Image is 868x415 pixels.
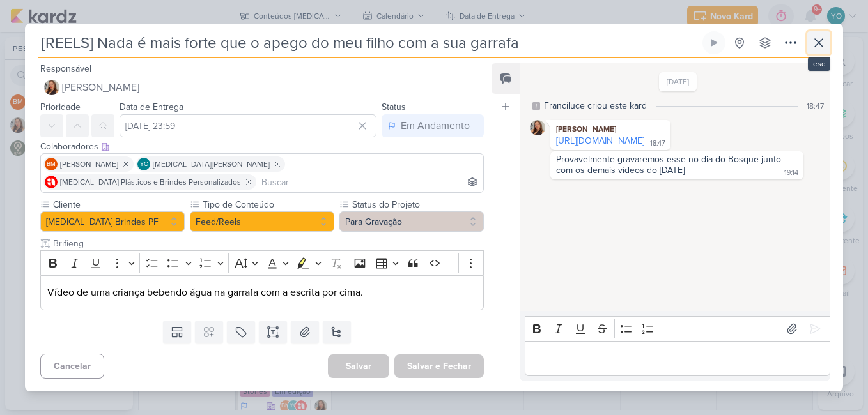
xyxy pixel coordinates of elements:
[525,341,830,376] div: Editor editing area: main
[401,118,470,133] div: Em Andamento
[190,211,334,232] button: Feed/Reels
[45,158,58,170] div: Beth Monteiro
[709,38,719,48] div: Ligar relógio
[530,120,545,135] img: Franciluce Carvalho
[201,198,334,211] label: Tipo de Conteúdo
[60,158,118,170] span: [PERSON_NAME]
[556,135,644,146] a: [URL][DOMAIN_NAME]
[40,76,484,99] button: [PERSON_NAME]
[544,99,647,112] div: Franciluce criou este kard
[153,158,270,170] span: [MEDICAL_DATA][PERSON_NAME]
[650,139,665,149] div: 18:47
[62,80,139,95] span: [PERSON_NAME]
[38,31,700,54] input: Kard Sem Título
[40,211,185,232] button: [MEDICAL_DATA] Brindes PF
[40,275,484,310] div: Editor editing area: main
[47,162,56,168] p: BM
[120,102,183,112] label: Data de Entrega
[40,102,81,112] label: Prioridade
[556,154,784,176] div: Provavelmente gravaremos esse no dia do Bosque junto com os demais vídeos do [DATE]
[44,80,59,95] img: Franciluce Carvalho
[137,158,150,170] div: Yasmin Oliveira
[40,63,91,74] label: Responsável
[807,100,824,112] div: 18:47
[40,354,104,379] button: Cancelar
[140,162,148,168] p: YO
[60,176,241,188] span: [MEDICAL_DATA] Plásticos e Brindes Personalizados
[808,57,830,71] div: esc
[45,176,58,188] img: Allegra Plásticos e Brindes Personalizados
[525,316,830,341] div: Editor toolbar
[382,114,484,137] button: Em Andamento
[339,211,484,232] button: Para Gravação
[382,102,406,112] label: Status
[52,198,185,211] label: Cliente
[784,168,798,178] div: 19:14
[351,198,484,211] label: Status do Projeto
[259,174,481,190] input: Buscar
[47,285,477,300] p: Vídeo de uma criança bebendo água na garrafa com a escrita por cima.
[50,237,484,250] input: Texto sem título
[553,123,668,135] div: [PERSON_NAME]
[120,114,376,137] input: Select a date
[40,140,484,153] div: Colaboradores
[40,250,484,275] div: Editor toolbar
